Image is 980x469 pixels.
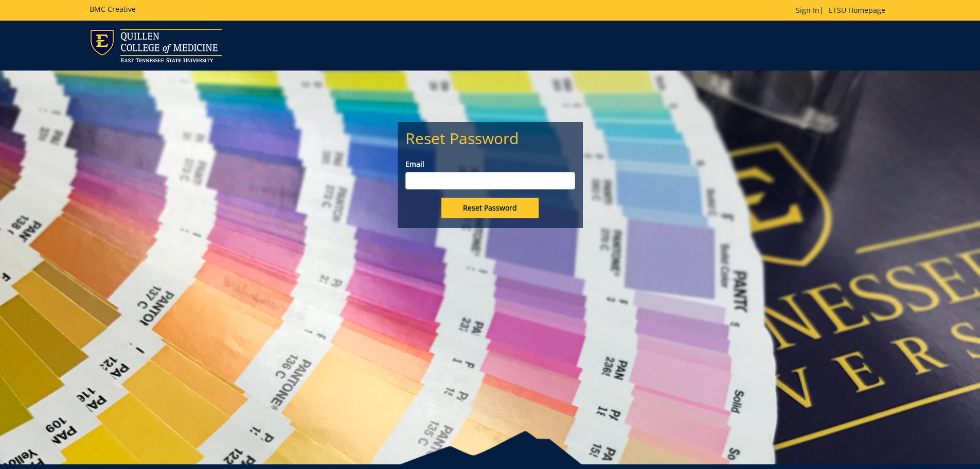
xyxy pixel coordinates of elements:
[405,159,575,169] label: Email
[90,5,136,13] h5: BMC Creative
[441,198,539,218] input: Reset Password
[824,5,890,15] a: ETSU Homepage
[796,5,890,15] p: |
[90,29,222,62] img: ETSU logo
[405,130,575,147] h2: Reset Password
[796,5,819,15] a: Sign In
